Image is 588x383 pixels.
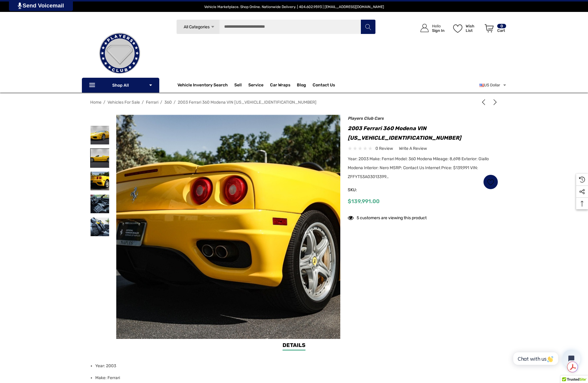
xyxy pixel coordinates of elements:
[91,194,109,213] img: For Sale: 2003 Ferrari 360 Modena VIN ZFFYT53A030133990
[270,79,297,91] a: Car Wraps
[420,24,429,32] svg: Icon User Account
[18,2,22,9] img: PjwhLS0gR2VuZXJhdG9yOiBHcmF2aXQuaW8gLS0+PHN2ZyB4bWxucz0iaHR0cDovL3d3dy53My5vcmcvMjAwMC9zdmciIHhtb...
[178,100,316,105] a: 2003 Ferrari 360 Modena VIN [US_VEHICLE_IDENTIFICATION_NUMBER]
[483,175,498,189] a: Wish List
[176,19,219,34] a: All Categories Icon Arrow Down Icon Arrow Up
[88,82,97,89] svg: Icon Line
[482,18,507,41] a: Cart with 0 items
[348,156,489,179] span: Year: 2003 Make: Ferrari Model: 360 Modena Mileage: 8,698 Exterior: Giallo Modena Interior: Nero ...
[95,360,495,372] li: Year: 2003
[90,97,498,108] nav: Breadcrumb
[210,25,215,29] svg: Icon Arrow Down
[348,212,427,222] div: 5 customers are viewing this product
[399,146,427,151] span: Write a Review
[82,78,159,93] p: Shop All
[164,100,172,105] a: 360
[487,179,494,186] svg: Wish List
[297,82,306,89] a: Blog
[348,124,498,143] h1: 2003 Ferrari 360 Modena VIN [US_VEHICLE_IDENTIFICATION_NUMBER]
[375,145,393,152] span: 0 review
[234,79,248,91] a: Sell
[91,126,109,144] img: For Sale: 2003 Ferrari 360 Modena VIN ZFFYT53A030133990
[348,116,384,121] a: Players Club Cars
[91,217,109,236] img: For Sale: 2003 Ferrari 360 Modena VIN ZFFYT53A030133990
[481,99,489,105] a: Previous
[348,186,378,194] span: SKU:
[576,201,588,207] svg: Top
[204,5,384,9] span: Vehicle Marketplace. Shop Online. Nationwide Delivery. | 404.602.9593 | [EMAIL_ADDRESS][DOMAIN_NAME]
[361,19,375,34] button: Search
[90,24,149,83] img: Players Club | Cars For Sale
[579,177,585,183] svg: Recently Viewed
[234,82,242,89] span: Sell
[450,18,482,38] a: Wish List Wish List
[432,28,444,33] p: Sign In
[116,115,340,339] img: For Sale: 2003 Ferrari 360 Modena VIN ZFFYT53A030133990
[497,24,506,28] p: 0
[107,100,140,105] a: Vehicles For Sale
[283,341,305,351] a: Details
[453,24,462,33] svg: Wish List
[485,24,494,32] svg: Review Your Cart
[479,79,507,91] a: USD
[497,28,506,33] p: Cart
[91,149,109,167] img: For Sale: 2003 Ferrari 360 Modena VIN ZFFYT53A030133990
[146,100,158,105] a: Ferrari
[399,145,427,152] a: Write a Review
[432,24,444,28] p: Hello
[348,198,380,205] span: $139,991.00
[177,82,228,89] a: Vehicle Inventory Search
[149,83,153,87] svg: Icon Arrow Down
[579,189,585,195] svg: Social Media
[184,24,210,29] span: All Categories
[90,100,102,105] a: Home
[270,82,290,89] span: Car Wraps
[248,82,263,89] a: Service
[507,345,585,373] iframe: Tidio Chat
[313,82,335,89] a: Contact Us
[91,172,109,190] img: For Sale: 2003 Ferrari 360 Modena VIN ZFFYT53A030133990
[490,99,498,105] a: Next
[466,24,481,33] p: Wish List
[414,18,447,38] a: Sign in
